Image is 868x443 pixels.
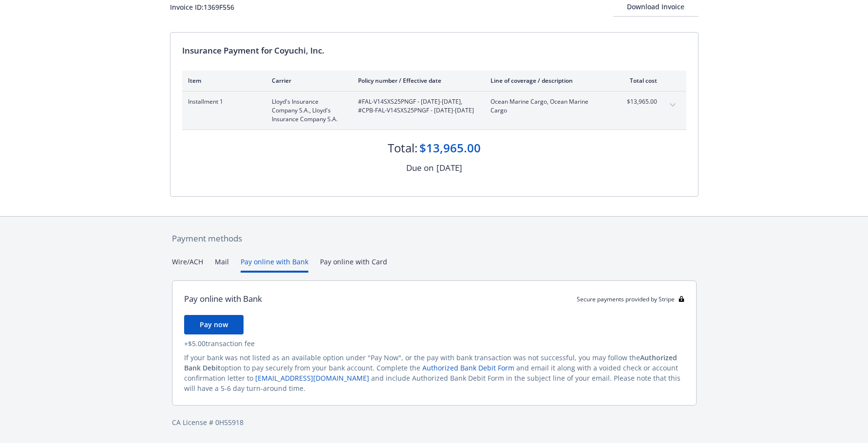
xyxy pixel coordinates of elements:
div: Policy number / Effective date [358,76,475,85]
span: Ocean Marine Cargo, Ocean Marine Cargo [491,97,605,115]
div: If your bank was not listed as an available option under "Pay Now", or the pay with bank transact... [184,352,684,393]
button: Pay now [184,315,244,334]
div: CA License # 0H55918 [172,417,697,427]
button: Wire/ACH [172,257,203,273]
div: Item [188,76,256,85]
div: Payment methods [172,232,697,245]
div: $13,965.00 [419,140,481,156]
div: Installment 1Lloyd's Insurance Company S.A., Lloyd's Insurance Company S.A.#FAL-V14SXS25PNGF - [D... [182,92,686,129]
div: Pay online with Bank [184,293,262,305]
button: expand content [665,97,680,113]
div: Total: [388,140,417,156]
div: Total cost [621,76,657,85]
div: + $5.00 transaction fee [184,338,684,349]
span: Installment 1 [188,97,256,106]
span: Authorized Bank Debit [184,353,677,372]
div: [DATE] [436,162,462,174]
div: Secure payments provided by Stripe [577,295,684,303]
div: Carrier [272,76,342,85]
span: Pay now [200,320,228,329]
div: Insurance Payment for Coyuchi, Inc. [182,44,686,57]
span: #FAL-V14SXS25PNGF - [DATE]-[DATE], #CPB-FAL-V14SXS25PNGF - [DATE]-[DATE] [358,97,475,115]
button: Mail [215,257,229,273]
span: Lloyd's Insurance Company S.A., Lloyd's Insurance Company S.A. [272,97,342,124]
div: Line of coverage / description [491,76,605,85]
div: Due on [406,162,434,174]
span: $13,965.00 [621,97,657,106]
a: [EMAIL_ADDRESS][DOMAIN_NAME] [255,373,369,383]
div: Invoice ID: 1369F556 [170,2,234,12]
a: Authorized Bank Debit Form [422,363,514,372]
button: Pay online with Bank [241,257,308,273]
button: Pay online with Card [320,257,387,273]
